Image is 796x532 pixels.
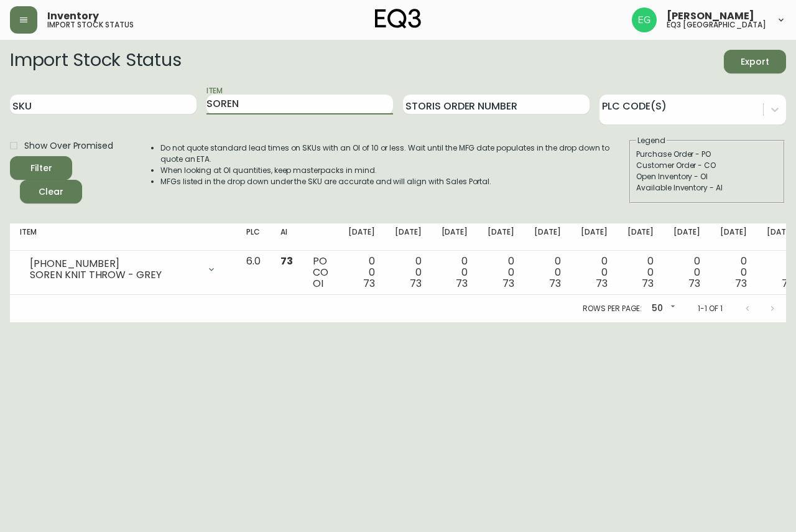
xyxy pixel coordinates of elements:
p: 1-1 of 1 [698,303,723,314]
th: [DATE] [524,223,571,251]
div: 0 0 [395,256,422,289]
legend: Legend [636,135,667,146]
img: logo [375,9,421,29]
span: 73 [735,276,747,291]
li: Do not quote standard lead times on SKUs with an OI of 10 or less. Wait until the MFG date popula... [160,142,628,165]
div: 0 0 [673,256,700,289]
div: 0 0 [581,256,608,289]
div: [PHONE_NUMBER] [30,258,199,269]
span: 73 [363,276,375,291]
th: Item [10,223,236,251]
li: MFGs listed in the drop down under the SKU are accurate and will align with Sales Portal. [160,176,628,187]
div: 50 [647,299,678,319]
span: Export [734,54,776,70]
span: Show Over Promised [24,139,113,152]
li: When looking at OI quantities, keep masterpacks in mind. [160,165,628,176]
span: 73 [549,276,561,291]
th: [DATE] [478,223,524,251]
span: 73 [688,276,700,291]
span: 73 [280,254,293,268]
td: 6.0 [236,251,271,295]
div: Filter [30,161,52,176]
th: [DATE] [571,223,618,251]
div: Available Inventory - AI [636,182,778,194]
button: Clear [20,180,82,203]
h5: eq3 [GEOGRAPHIC_DATA] [667,21,766,29]
span: 73 [502,276,514,291]
th: [DATE] [618,223,664,251]
th: PLC [236,223,271,251]
span: OI [313,276,323,291]
div: 0 0 [767,256,794,289]
h5: import stock status [47,21,134,29]
div: Open Inventory - OI [636,171,778,182]
th: [DATE] [664,223,710,251]
span: 73 [410,276,422,291]
div: 0 0 [627,256,654,289]
div: [PHONE_NUMBER]SOREN KNIT THROW - GREY [20,256,226,283]
p: Rows per page: [583,303,642,314]
th: [DATE] [338,223,385,251]
div: SOREN KNIT THROW - GREY [30,269,199,281]
div: Customer Order - CO [636,160,778,171]
h2: Import Stock Status [10,50,181,73]
th: AI [271,223,303,251]
div: 0 0 [442,256,468,289]
button: Export [724,50,786,73]
div: 0 0 [720,256,747,289]
div: 0 0 [488,256,514,289]
th: [DATE] [710,223,757,251]
span: 73 [456,276,468,291]
span: 73 [642,276,654,291]
span: Clear [30,184,72,200]
div: PO CO [313,256,328,289]
img: db11c1629862fe82d63d0774b1b54d2b [632,7,657,32]
th: [DATE] [432,223,478,251]
span: 73 [596,276,608,291]
div: Purchase Order - PO [636,149,778,160]
span: 73 [782,276,794,291]
div: 0 0 [348,256,375,289]
span: Inventory [47,11,99,21]
div: 0 0 [534,256,561,289]
span: [PERSON_NAME] [667,11,754,21]
th: [DATE] [385,223,432,251]
button: Filter [10,156,72,180]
